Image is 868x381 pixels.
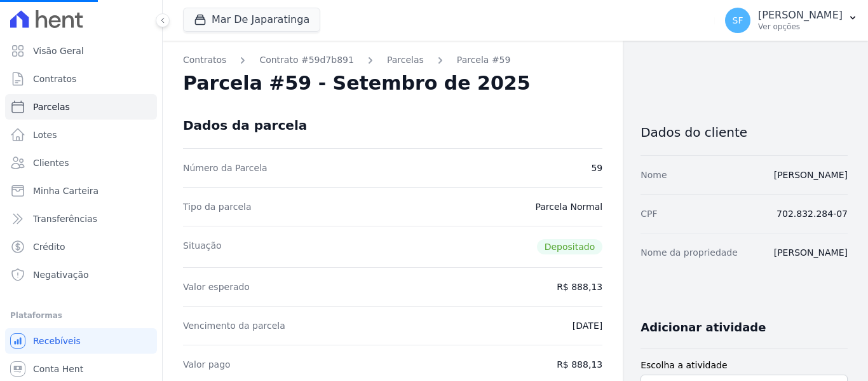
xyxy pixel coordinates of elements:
h3: Adicionar atividade [641,320,766,335]
a: Minha Carteira [5,178,157,204]
a: Recebíveis [5,328,157,354]
dt: Valor pago [183,358,231,371]
a: Parcelas [5,94,157,120]
dt: Número da Parcela [183,162,268,174]
button: Mar De Japaratinga [183,8,320,32]
a: Lotes [5,122,157,148]
dt: Tipo da parcela [183,200,252,213]
a: Negativação [5,262,157,287]
a: Contrato #59d7b891 [259,53,354,67]
div: Dados da parcela [183,118,307,133]
a: Parcela #59 [457,53,511,67]
span: Conta Hent [33,363,83,375]
dd: 59 [591,162,602,174]
dd: R$ 888,13 [557,281,602,293]
a: Parcelas [387,53,424,67]
dd: R$ 888,13 [557,358,602,371]
span: Clientes [33,156,69,169]
span: Parcelas [33,100,70,113]
a: Crédito [5,234,157,260]
span: Visão Geral [33,45,84,57]
span: Negativação [33,268,89,281]
span: Minha Carteira [33,184,98,197]
dt: Nome da propriedade [641,246,738,259]
dt: Valor esperado [183,281,250,293]
span: Lotes [33,128,57,141]
span: Transferências [33,212,97,225]
button: SF [PERSON_NAME] Ver opções [715,3,868,38]
p: [PERSON_NAME] [758,9,843,22]
h2: Parcela #59 - Setembro de 2025 [183,72,531,95]
span: Depositado [537,239,603,254]
a: [PERSON_NAME] [774,170,848,180]
a: Clientes [5,150,157,176]
a: Contratos [183,53,226,67]
dt: Nome [641,169,667,181]
div: Plataformas [10,308,152,323]
span: Contratos [33,73,76,85]
p: Ver opções [758,22,843,32]
label: Escolha a atividade [641,359,848,372]
dt: Vencimento da parcela [183,319,285,332]
a: Visão Geral [5,38,157,64]
dt: Situação [183,239,222,254]
nav: Breadcrumb [183,53,602,67]
span: SF [733,16,743,25]
span: Recebíveis [33,335,81,347]
dd: [PERSON_NAME] [774,246,848,259]
dd: Parcela Normal [535,200,602,213]
h3: Dados do cliente [641,125,848,140]
dd: [DATE] [573,319,602,332]
a: Contratos [5,66,157,92]
span: Crédito [33,240,65,253]
a: Transferências [5,206,157,232]
dt: CPF [641,207,657,220]
dd: 702.832.284-07 [776,207,848,220]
